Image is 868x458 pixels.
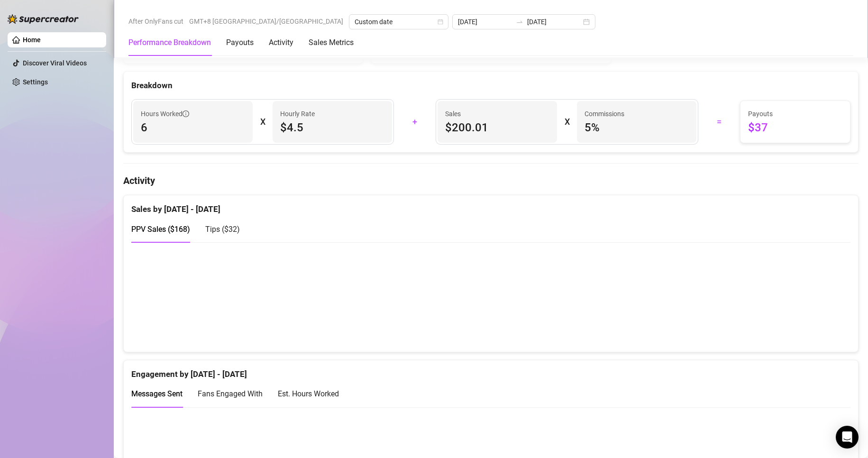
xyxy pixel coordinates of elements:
span: to [516,18,523,26]
div: Sales by [DATE] - [DATE] [131,195,850,216]
span: GMT+8 [GEOGRAPHIC_DATA]/[GEOGRAPHIC_DATA] [189,14,343,28]
span: Tips ( $32 ) [205,225,240,234]
div: Open Intercom Messenger [836,426,859,449]
span: Messages Sent [131,389,183,398]
a: Settings [23,78,48,86]
article: Commissions [585,109,624,119]
a: Discover Viral Videos [23,59,87,67]
span: $200.01 [445,120,549,135]
img: logo-BBDzfeDw.svg [8,14,79,24]
div: Performance Breakdown [128,37,211,48]
input: Start date [458,17,512,27]
div: = [704,114,734,129]
span: Fans Engaged With [198,389,263,398]
span: After OnlyFans cut [128,14,183,28]
span: info-circle [183,110,189,117]
div: X [260,114,265,129]
a: Home [23,36,41,44]
span: PPV Sales ( $168 ) [131,225,190,234]
div: X [565,114,569,129]
span: Payouts [748,109,842,119]
input: End date [527,17,581,27]
div: Engagement by [DATE] - [DATE] [131,360,850,381]
article: Hourly Rate [280,109,315,119]
div: Breakdown [131,79,850,92]
span: swap-right [516,18,523,26]
span: Sales [445,109,549,119]
div: Sales Metrics [309,37,354,48]
span: 5 % [585,120,689,135]
span: 6 [141,120,245,135]
div: Est. Hours Worked [278,388,339,400]
span: Hours Worked [141,109,189,119]
h4: Activity [123,174,859,187]
span: $4.5 [280,120,384,135]
span: Custom date [355,15,443,29]
div: + [400,114,430,129]
div: Payouts [226,37,254,48]
span: calendar [438,19,443,25]
div: Activity [269,37,293,48]
span: $37 [748,120,842,135]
